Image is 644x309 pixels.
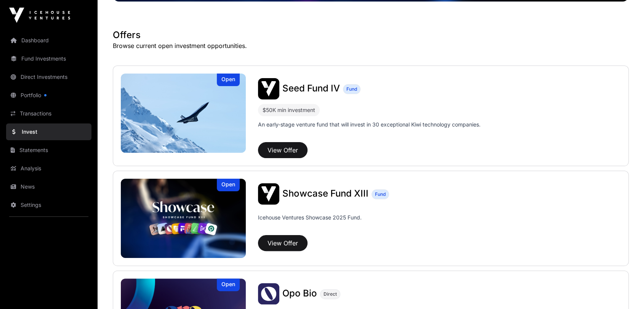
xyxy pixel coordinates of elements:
[258,78,279,99] img: Seed Fund IV
[282,188,368,199] span: Showcase Fund XIII
[375,191,386,197] span: Fund
[6,178,91,195] a: News
[258,142,308,158] button: View Offer
[121,74,246,153] img: Seed Fund IV
[121,74,246,153] a: Seed Fund IVOpen
[258,183,279,205] img: Showcase Fund XIII
[258,104,320,116] div: $50K min investment
[606,272,644,309] iframe: Chat Widget
[6,142,91,159] a: Statements
[282,83,340,94] span: Seed Fund IV
[6,105,91,122] a: Transactions
[6,50,91,67] a: Fund Investments
[217,179,240,191] div: Open
[6,69,91,85] a: Direct Investments
[6,197,91,213] a: Settings
[6,32,91,49] a: Dashboard
[324,291,337,297] span: Direct
[258,283,279,304] img: Opo Bio
[258,121,481,128] p: An early-stage venture fund that will invest in 30 exceptional Kiwi technology companies.
[282,84,340,94] a: Seed Fund IV
[282,189,368,199] a: Showcase Fund XIII
[6,123,91,140] a: Invest
[113,41,629,50] p: Browse current open investment opportunities.
[346,86,357,92] span: Fund
[217,279,240,291] div: Open
[282,289,317,299] a: Opo Bio
[258,235,308,251] button: View Offer
[9,8,70,23] img: Icehouse Ventures Logo
[6,87,91,104] a: Portfolio
[121,179,246,258] a: Showcase Fund XIIIOpen
[263,106,315,115] div: $50K min investment
[258,214,362,221] p: Icehouse Ventures Showcase 2025 Fund.
[282,288,317,299] span: Opo Bio
[113,29,629,41] h1: Offers
[6,160,91,177] a: Analysis
[121,179,246,258] img: Showcase Fund XIII
[217,74,240,86] div: Open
